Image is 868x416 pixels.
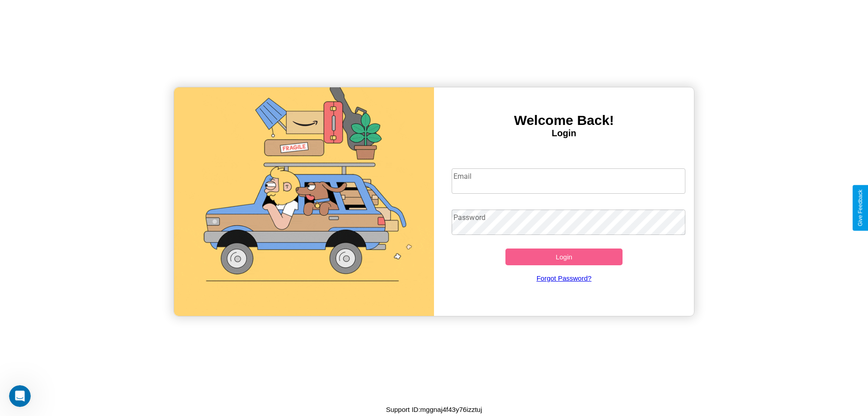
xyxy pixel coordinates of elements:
div: Give Feedback [857,190,863,226]
iframe: Intercom live chat [9,385,31,407]
button: Login [505,249,623,265]
img: gif [174,87,434,316]
h4: Login [434,128,694,139]
a: Forgot Password? [447,265,681,291]
p: Support ID: mggnaj4f43y76izztuj [386,403,482,416]
h3: Welcome Back! [434,113,694,128]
